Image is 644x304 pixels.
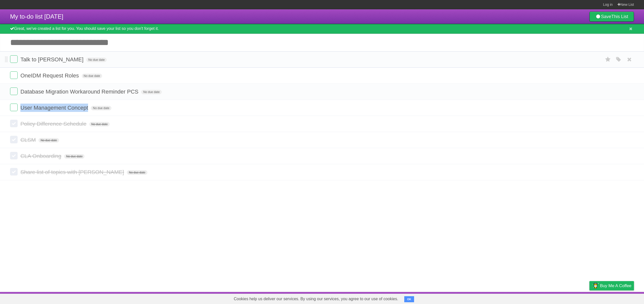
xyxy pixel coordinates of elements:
[592,281,599,290] img: Buy me a coffee
[10,152,18,159] label: Done
[10,120,18,127] label: Done
[38,138,59,143] span: No due date
[20,153,63,159] span: CLA Onboarding
[10,136,18,143] label: Done
[10,104,18,111] label: Done
[20,105,89,111] span: User Management Concept
[583,293,596,303] a: Privacy
[20,56,85,63] span: Talk to [PERSON_NAME]
[20,137,37,143] span: CLSM
[82,74,102,78] span: No due date
[589,12,634,22] a: SaveThis List
[404,296,414,302] button: OK
[600,281,631,290] span: Buy me a coffee
[10,13,63,20] span: My to-do list [DATE]
[566,293,577,303] a: Terms
[603,55,613,64] label: Star task
[10,71,18,79] label: Done
[86,58,107,62] span: No due date
[20,169,125,175] span: Share list of topics with [PERSON_NAME]
[91,106,111,110] span: No due date
[20,89,140,95] span: Database Migration Workaround Reminder PCS
[10,168,18,176] label: Done
[141,90,162,94] span: No due date
[20,121,88,127] span: Policy Difference Schedule
[89,122,110,126] span: No due date
[20,72,80,79] span: OneIDM Request Roles
[611,14,628,19] b: This List
[10,55,18,63] label: Done
[64,154,85,159] span: No due date
[589,281,634,290] a: Buy me a coffee
[10,88,18,95] label: Done
[602,293,634,303] a: Suggest a feature
[522,293,533,303] a: About
[127,170,147,175] span: No due date
[539,293,559,303] a: Developers
[229,294,403,304] span: Cookies help us deliver our services. By using our services, you agree to our use of cookies.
